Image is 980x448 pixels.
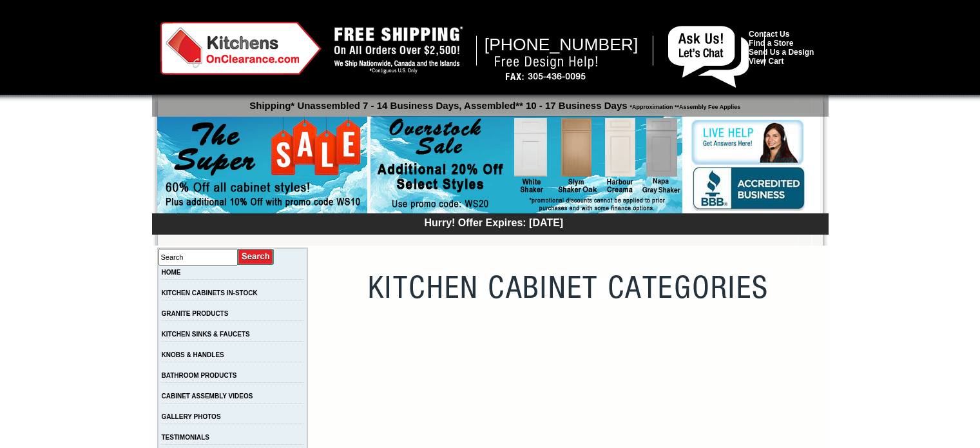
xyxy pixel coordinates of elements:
[162,269,181,276] a: HOME
[162,434,209,441] a: TESTIMONIALS
[749,30,789,39] a: Contact Us
[485,35,639,54] span: [PHONE_NUMBER]
[162,351,224,358] a: KNOBS & HANDLES
[238,248,274,266] input: Submit
[162,393,253,400] a: CABINET ASSEMBLY VIDEOS
[749,48,814,57] a: Send Us a Design
[159,215,829,229] div: Hurry! Offer Expires: [DATE]
[162,331,250,338] a: KITCHEN SINKS & FAUCETS
[160,22,322,75] img: Kitchens on Clearance Logo
[162,413,221,420] a: GALLERY PHOTOS
[162,310,229,317] a: GRANITE PRODUCTS
[749,39,793,48] a: Find a Store
[159,94,829,111] p: Shipping* Unassembled 7 - 14 Business Days, Assembled** 10 - 17 Business Days
[749,57,783,66] a: View Cart
[628,101,741,110] span: *Approximation **Assembly Fee Applies
[162,372,237,379] a: BATHROOM PRODUCTS
[162,289,258,297] a: KITCHEN CABINETS IN-STOCK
